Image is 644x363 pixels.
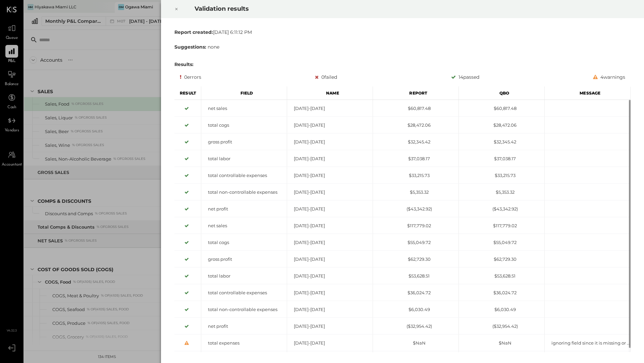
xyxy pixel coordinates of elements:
[180,73,201,81] div: 0 errors
[201,206,287,212] div: net profit
[201,122,287,128] div: total cogs
[287,306,373,313] div: [DATE]-[DATE]
[208,44,219,50] span: none
[287,290,373,296] div: [DATE]-[DATE]
[174,61,194,67] b: Results:
[373,139,459,145] div: $32,345.42
[459,273,544,279] div: $53,628.51
[459,306,544,313] div: $6,030.49
[373,323,459,329] div: ($32,954.42)
[459,323,544,329] div: ($32,954.42)
[195,0,554,17] h2: Validation results
[373,86,459,100] div: Report
[373,256,459,262] div: $62,729.30
[459,139,544,145] div: $32,345.42
[287,189,373,195] div: [DATE]-[DATE]
[287,139,373,145] div: [DATE]-[DATE]
[287,340,373,346] div: [DATE]-[DATE]
[287,105,373,112] div: [DATE]-[DATE]
[545,340,630,346] div: ignoring field since it is missing or hidden from report
[315,73,337,81] div: 0 failed
[545,86,631,100] div: Message
[287,323,373,329] div: [DATE]-[DATE]
[373,206,459,212] div: ($43,342.92)
[459,206,544,212] div: ($43,342.92)
[201,223,287,229] div: net sales
[459,290,544,296] div: $36,024.72
[201,105,287,112] div: net sales
[451,73,479,81] div: 14 passed
[593,73,625,81] div: 4 warnings
[373,189,459,195] div: $5,353.32
[174,44,206,50] b: Suggestions:
[373,239,459,246] div: $55,049.72
[459,340,544,346] div: $NaN
[373,156,459,162] div: $37,038.17
[201,239,287,246] div: total cogs
[459,189,544,195] div: $5,353.32
[287,122,373,128] div: [DATE]-[DATE]
[201,139,287,145] div: gross profit
[174,29,213,35] b: Report created:
[459,172,544,179] div: $33,215.73
[287,256,373,262] div: [DATE]-[DATE]
[373,273,459,279] div: $53,628.51
[287,223,373,229] div: [DATE]-[DATE]
[201,86,287,100] div: Field
[459,105,544,112] div: $60,817.48
[201,306,287,313] div: total non-controllable expenses
[201,290,287,296] div: total controllable expenses
[201,340,287,346] div: total expenses
[373,122,459,128] div: $28,472.06
[201,189,287,195] div: total non-controllable expenses
[373,306,459,313] div: $6,030.49
[373,340,459,346] div: $NaN
[373,105,459,112] div: $60,817.48
[373,172,459,179] div: $33,215.73
[287,156,373,162] div: [DATE]-[DATE]
[287,206,373,212] div: [DATE]-[DATE]
[201,273,287,279] div: total labor
[459,239,544,246] div: $55,049.72
[287,172,373,179] div: [DATE]-[DATE]
[201,172,287,179] div: total controllable expenses
[201,156,287,162] div: total labor
[174,29,631,36] div: [DATE] 6:11:12 PM
[201,323,287,329] div: net profit
[459,223,544,229] div: $117,779.02
[287,273,373,279] div: [DATE]-[DATE]
[287,86,373,100] div: Name
[459,256,544,262] div: $62,729.30
[459,86,545,100] div: Qbo
[373,290,459,296] div: $36,024.72
[201,256,287,262] div: gross profit
[459,122,544,128] div: $28,472.06
[373,223,459,229] div: $117,779.02
[459,156,544,162] div: $37,038.17
[287,239,373,246] div: [DATE]-[DATE]
[174,86,201,100] div: Result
